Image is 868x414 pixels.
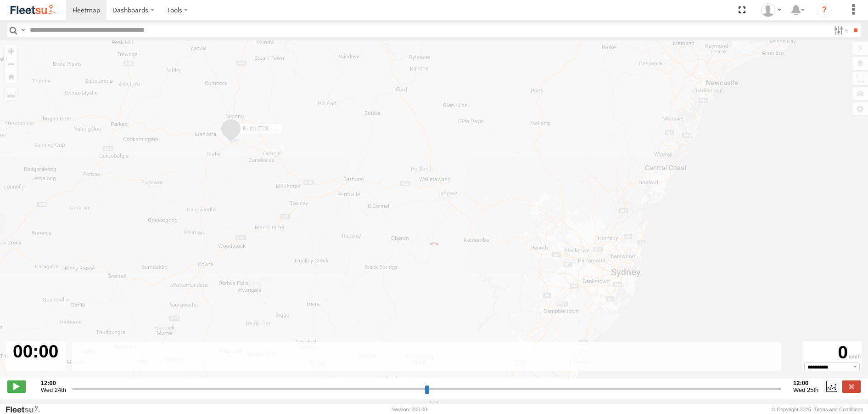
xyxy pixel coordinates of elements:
div: © Copyright 2025 - [772,407,863,412]
label: Close [842,380,861,392]
div: 0 [804,342,861,363]
div: Darren Small [758,3,784,17]
label: Search Query [19,23,27,37]
strong: 12:00 [41,380,66,386]
img: fleetsu-logo-horizontal.svg [9,4,57,16]
a: Visit our Website [5,405,47,414]
div: Version: 306.00 [392,407,427,412]
label: Search Filter Options [830,23,850,37]
i: ? [817,3,832,17]
strong: 12:00 [793,380,818,386]
label: Play/Stop [7,380,26,392]
span: Wed 25th [793,386,818,393]
a: Terms and Conditions [814,407,863,412]
span: Wed 24th [41,386,66,393]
